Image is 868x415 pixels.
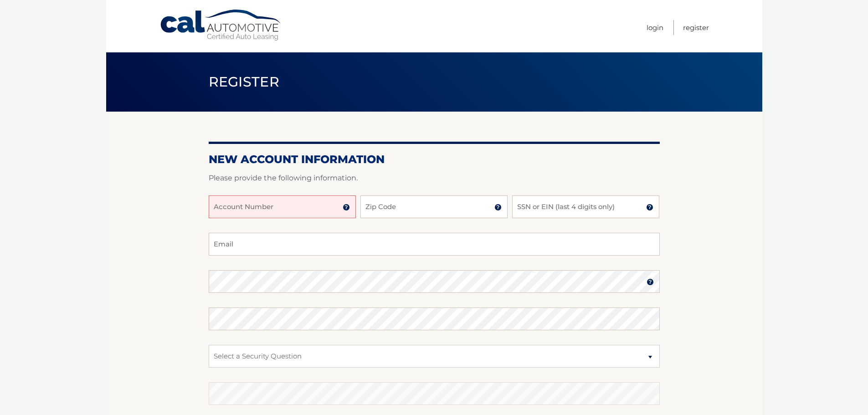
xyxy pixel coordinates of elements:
input: Zip Code [360,195,508,218]
a: Cal Automotive [159,9,282,41]
p: Please provide the following information. [209,172,660,184]
input: SSN or EIN (last 4 digits only) [512,195,659,218]
img: tooltip.svg [646,204,653,211]
img: tooltip.svg [494,204,502,211]
img: tooltip.svg [647,278,654,286]
h2: New Account Information [209,153,660,166]
span: Register [209,73,280,90]
input: Email [209,233,660,256]
input: Account Number [209,195,356,218]
a: Register [683,20,709,35]
a: Login [647,20,663,35]
img: tooltip.svg [343,204,350,211]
